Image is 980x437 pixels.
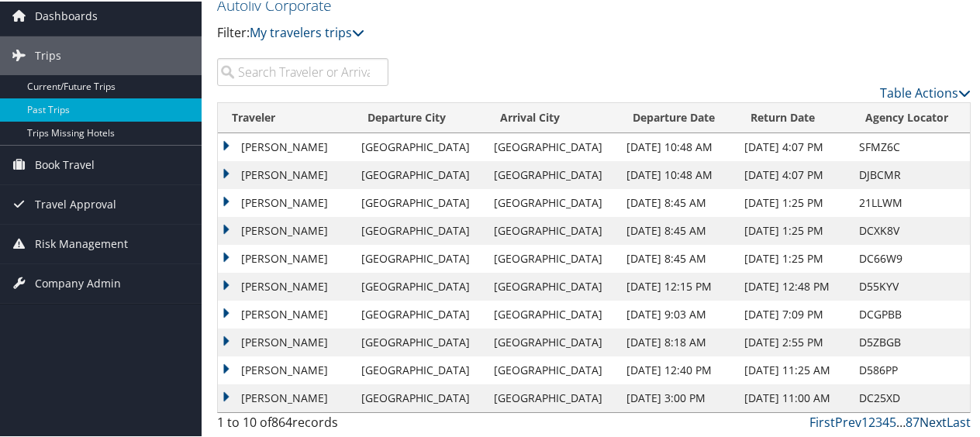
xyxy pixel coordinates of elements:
[882,412,889,429] a: 4
[217,22,719,42] p: Filter:
[619,132,737,160] td: [DATE] 10:48 AM
[861,412,868,429] a: 1
[35,184,116,222] span: Travel Approval
[737,160,851,188] td: [DATE] 4:07 PM
[737,215,851,243] td: [DATE] 1:25 PM
[906,412,920,429] a: 87
[486,102,619,132] th: Arrival City: activate to sort column ascending
[486,215,619,243] td: [GEOGRAPHIC_DATA]
[880,83,971,100] a: Table Actions
[218,355,354,383] td: [PERSON_NAME]
[851,102,970,132] th: Agency Locator: activate to sort column ascending
[35,223,128,262] span: Risk Management
[619,271,737,299] td: [DATE] 12:15 PM
[737,188,851,215] td: [DATE] 1:25 PM
[218,160,354,188] td: [PERSON_NAME]
[354,327,486,355] td: [GEOGRAPHIC_DATA]
[354,355,486,383] td: [GEOGRAPHIC_DATA]
[619,102,737,132] th: Departure Date: activate to sort column ascending
[619,215,737,243] td: [DATE] 8:45 AM
[218,243,354,271] td: [PERSON_NAME]
[851,271,970,299] td: D55KYV
[737,327,851,355] td: [DATE] 2:55 PM
[619,355,737,383] td: [DATE] 12:40 PM
[354,383,486,411] td: [GEOGRAPHIC_DATA]
[354,271,486,299] td: [GEOGRAPHIC_DATA]
[218,215,354,243] td: [PERSON_NAME]
[354,160,486,188] td: [GEOGRAPHIC_DATA]
[218,299,354,327] td: [PERSON_NAME]
[619,160,737,188] td: [DATE] 10:48 AM
[354,215,486,243] td: [GEOGRAPHIC_DATA]
[354,132,486,160] td: [GEOGRAPHIC_DATA]
[737,132,851,160] td: [DATE] 4:07 PM
[619,188,737,215] td: [DATE] 8:45 AM
[619,243,737,271] td: [DATE] 8:45 AM
[737,355,851,383] td: [DATE] 11:25 AM
[218,327,354,355] td: [PERSON_NAME]
[896,412,906,429] span: …
[920,412,947,429] a: Next
[250,22,364,40] a: My travelers trips
[737,102,851,132] th: Return Date: activate to sort column ascending
[851,243,970,271] td: DC66W9
[486,188,619,215] td: [GEOGRAPHIC_DATA]
[737,383,851,411] td: [DATE] 11:00 AM
[217,57,388,84] input: Search Traveler or Arrival City
[851,299,970,327] td: DCGPBB
[486,243,619,271] td: [GEOGRAPHIC_DATA]
[218,271,354,299] td: [PERSON_NAME]
[851,160,970,188] td: DJBCMR
[486,271,619,299] td: [GEOGRAPHIC_DATA]
[218,383,354,411] td: [PERSON_NAME]
[889,412,896,429] a: 5
[875,412,882,429] a: 3
[809,412,835,429] a: First
[354,243,486,271] td: [GEOGRAPHIC_DATA]
[354,299,486,327] td: [GEOGRAPHIC_DATA]
[486,383,619,411] td: [GEOGRAPHIC_DATA]
[868,412,875,429] a: 2
[851,355,970,383] td: D586PP
[835,412,861,429] a: Prev
[737,271,851,299] td: [DATE] 12:48 PM
[35,144,95,183] span: Book Travel
[619,383,737,411] td: [DATE] 3:00 PM
[737,243,851,271] td: [DATE] 1:25 PM
[218,188,354,215] td: [PERSON_NAME]
[218,132,354,160] td: [PERSON_NAME]
[851,188,970,215] td: 21LLWM
[619,327,737,355] td: [DATE] 8:18 AM
[354,102,486,132] th: Departure City: activate to sort column ascending
[486,355,619,383] td: [GEOGRAPHIC_DATA]
[619,299,737,327] td: [DATE] 9:03 AM
[851,327,970,355] td: D5ZBGB
[218,102,354,132] th: Traveler: activate to sort column ascending
[851,383,970,411] td: DC25XD
[737,299,851,327] td: [DATE] 7:09 PM
[851,132,970,160] td: SFMZ6C
[486,132,619,160] td: [GEOGRAPHIC_DATA]
[947,412,971,429] a: Last
[35,35,61,74] span: Trips
[354,188,486,215] td: [GEOGRAPHIC_DATA]
[486,327,619,355] td: [GEOGRAPHIC_DATA]
[271,412,292,429] span: 864
[35,263,121,301] span: Company Admin
[486,160,619,188] td: [GEOGRAPHIC_DATA]
[486,299,619,327] td: [GEOGRAPHIC_DATA]
[851,215,970,243] td: DCXK8V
